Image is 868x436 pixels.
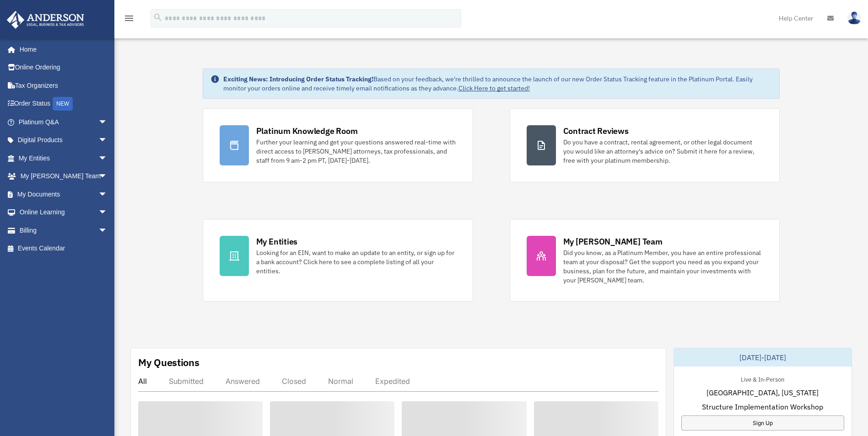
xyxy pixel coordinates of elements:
[563,248,763,285] div: Did you know, as a Platinum Member, you have an entire professional team at your disposal? Get th...
[6,113,121,131] a: Platinum Q&Aarrow_drop_down
[375,377,410,386] div: Expedited
[6,76,121,95] a: Tax Organizers
[563,138,763,165] div: Do you have a contract, rental agreement, or other legal document you would like an attorney's ad...
[153,12,163,22] i: search
[6,185,121,203] a: My Documentsarrow_drop_down
[203,108,473,182] a: Platinum Knowledge Room Further your learning and get your questions answered real-time with dire...
[6,203,121,222] a: Online Learningarrow_drop_down
[510,219,780,302] a: My [PERSON_NAME] Team Did you know, as a Platinum Member, you have an entire professional team at...
[223,75,373,83] strong: Exciting News: Introducing Order Status Tracking!
[256,138,456,165] div: Further your learning and get your questions answered real-time with direct access to [PERSON_NAM...
[6,167,121,186] a: My [PERSON_NAME] Teamarrow_drop_down
[256,125,358,137] div: Platinum Knowledge Room
[706,387,819,398] span: [GEOGRAPHIC_DATA], [US_STATE]
[674,348,852,367] div: [DATE]-[DATE]
[256,248,456,276] div: Looking for an EIN, want to make an update to an entity, or sign up for a bank account? Click her...
[510,108,780,182] a: Contract Reviews Do you have a contract, rental agreement, or other legal document you would like...
[563,236,663,247] div: My [PERSON_NAME] Team
[847,11,861,25] img: User Pic
[681,415,844,431] a: Sign Up
[98,113,117,132] span: arrow_drop_down
[4,11,87,29] img: Anderson Advisors Platinum Portal
[203,219,473,302] a: My Entities Looking for an EIN, want to make an update to an entity, or sign up for a bank accoun...
[98,221,117,240] span: arrow_drop_down
[53,97,73,111] div: NEW
[124,13,135,24] i: menu
[6,239,121,258] a: Events Calendar
[328,377,353,386] div: Normal
[6,58,121,77] a: Online Ordering
[223,74,772,93] div: Based on your feedback, we're thrilled to announce the launch of our new Order Status Tracking fe...
[282,377,306,386] div: Closed
[226,377,260,386] div: Answered
[169,377,204,386] div: Submitted
[98,185,117,204] span: arrow_drop_down
[138,377,147,386] div: All
[458,84,530,92] a: Click Here to get started!
[98,149,117,168] span: arrow_drop_down
[6,40,117,58] a: Home
[6,149,121,167] a: My Entitiesarrow_drop_down
[256,236,297,247] div: My Entities
[6,221,121,239] a: Billingarrow_drop_down
[98,203,117,222] span: arrow_drop_down
[98,131,117,150] span: arrow_drop_down
[138,356,199,369] div: My Questions
[124,16,135,24] a: menu
[98,167,117,186] span: arrow_drop_down
[733,374,792,383] div: Live & In-Person
[563,125,629,137] div: Contract Reviews
[6,95,121,113] a: Order StatusNEW
[6,131,121,149] a: Digital Productsarrow_drop_down
[702,401,823,412] span: Structure Implementation Workshop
